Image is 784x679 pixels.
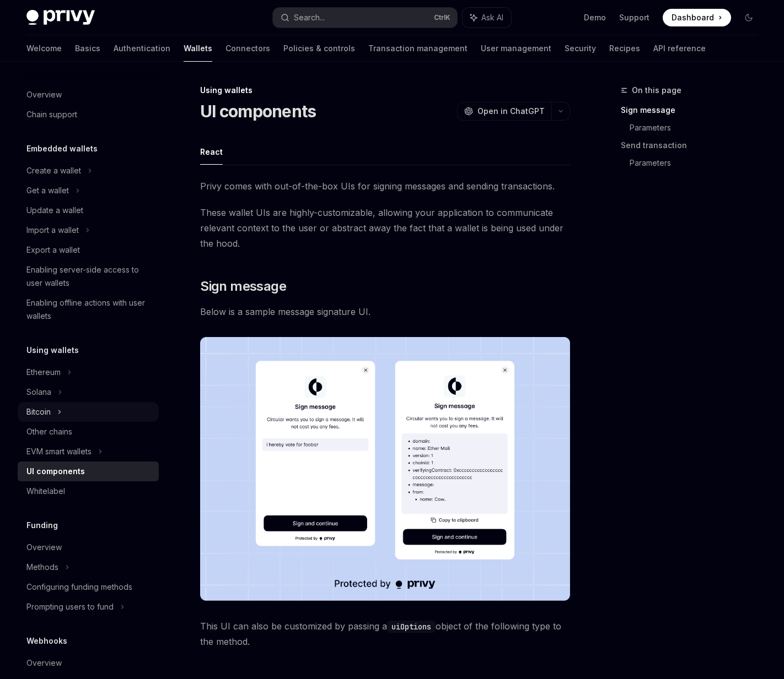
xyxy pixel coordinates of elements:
div: Other chains [26,425,72,438]
div: Enabling server-side access to user wallets [26,263,152,290]
a: Basics [75,35,100,62]
div: EVM smart wallets [26,445,92,458]
div: Enabling offline actions with user wallets [26,296,152,323]
code: uiOptions [387,621,436,633]
a: Send transaction [621,137,766,154]
img: images/Sign.png [200,337,570,601]
div: Overview [26,656,62,670]
a: Authentication [114,35,170,62]
span: Ask AI [481,12,503,23]
div: Prompting users to fund [26,600,114,613]
a: Dashboard [663,9,731,26]
button: Search...CtrlK [273,8,457,28]
div: Chain support [26,108,77,121]
a: Update a wallet [18,200,159,220]
a: Overview [18,537,159,557]
a: Welcome [26,35,62,62]
a: Recipes [609,35,640,62]
div: Create a wallet [26,164,81,177]
button: Ask AI [463,8,511,28]
a: Parameters [630,119,766,137]
div: Get a wallet [26,184,69,197]
div: Update a wallet [26,204,83,217]
div: UI components [26,465,85,478]
div: Overview [26,541,62,554]
span: Ctrl K [434,13,450,22]
span: Open in ChatGPT [477,106,545,117]
a: Wallets [184,35,212,62]
div: Solana [26,385,51,399]
div: Methods [26,561,58,574]
a: Whitelabel [18,481,159,501]
div: Search... [294,11,325,24]
div: Overview [26,88,62,101]
img: dark logo [26,10,95,25]
a: Overview [18,653,159,673]
span: Dashboard [672,12,714,23]
span: These wallet UIs are highly-customizable, allowing your application to communicate relevant conte... [200,205,570,251]
h5: Using wallets [26,344,79,357]
span: This UI can also be customized by passing a object of the following type to the method. [200,618,570,649]
div: Ethereum [26,366,61,379]
a: Support [619,12,649,23]
a: Configuring funding methods [18,577,159,597]
a: Chain support [18,105,159,124]
a: Parameters [630,154,766,172]
div: Whitelabel [26,485,65,498]
a: Policies & controls [283,35,355,62]
div: Using wallets [200,85,570,96]
h5: Webhooks [26,634,67,648]
a: Connectors [225,35,270,62]
a: Enabling offline actions with user wallets [18,293,159,326]
h1: UI components [200,101,316,121]
span: Below is a sample message signature UI. [200,304,570,319]
a: Transaction management [368,35,468,62]
a: Security [565,35,596,62]
a: Demo [584,12,606,23]
h5: Embedded wallets [26,142,98,155]
a: Sign message [621,101,766,119]
a: Export a wallet [18,240,159,260]
span: Sign message [200,278,286,295]
div: Bitcoin [26,405,51,419]
h5: Funding [26,519,58,532]
a: Overview [18,85,159,105]
div: Export a wallet [26,243,80,257]
div: Import a wallet [26,224,79,237]
button: Toggle dark mode [740,9,758,26]
a: API reference [653,35,706,62]
a: Enabling server-side access to user wallets [18,260,159,293]
span: Privy comes with out-of-the-box UIs for signing messages and sending transactions. [200,178,570,194]
div: Configuring funding methods [26,580,132,594]
span: On this page [632,84,681,97]
a: UI components [18,461,159,481]
a: Other chains [18,422,159,442]
button: Open in ChatGPT [457,102,551,121]
a: User management [481,35,551,62]
button: React [200,139,223,165]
